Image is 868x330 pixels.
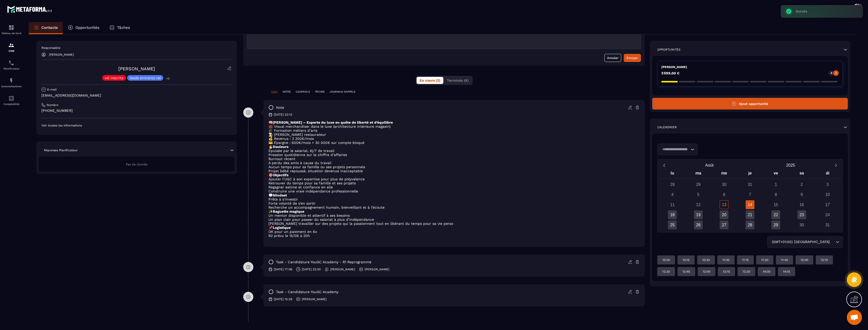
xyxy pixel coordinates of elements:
li: Projet bébé repoussé, situation devenue inacceptable [268,169,640,173]
li: Prête à s’investir [268,197,640,201]
p: 👩‍🍳 [PERSON_NAME] restaurateur [268,133,640,137]
p: Voir toutes les informations [41,123,232,127]
p: 💳 Épargne : 600€/mois + 30 000€ sur compte bloqué [268,141,640,145]
p: 💬 [268,193,640,197]
div: 1 [771,180,780,189]
strong: Logistique [273,226,291,230]
div: 28 [746,221,754,229]
p: 14:00 [763,270,770,274]
div: Calendar days [660,180,840,229]
p: Tableau de bord [1,32,21,35]
div: 8 [771,190,780,199]
p: 💼 Visual merchandiser dans le luxe (architecture intérieure magasin) [268,124,640,128]
p: 11:30 [761,258,768,262]
p: 10:00 [662,258,670,262]
p: ✨ [268,209,640,213]
p: 10:30 [702,258,710,262]
img: accountant [8,95,14,101]
li: Retrouver du temps pour sa famille et ses projets [268,181,640,185]
p: [PERSON_NAME] [330,267,355,271]
div: sa [789,170,815,179]
span: En cours (3) [420,78,440,82]
strong: Objectifs [273,173,288,177]
p: 📌 [268,226,640,230]
div: 12 [694,200,703,209]
p: 💰 Revenus : 3 200€/mois [268,137,640,141]
p: COURRIELS [296,90,310,94]
p: 🔥 [268,145,640,149]
div: 25 [668,221,677,229]
div: Calendar wrapper [660,170,840,229]
input: Search for option [831,239,834,245]
p: [PERSON_NAME] [365,267,389,271]
button: Previous month [660,162,669,169]
div: 29 [694,180,703,189]
div: Envoyer [627,55,638,60]
div: je [737,170,763,179]
div: 29 [771,221,780,229]
p: 12:30 [662,270,670,274]
p: Opportunités [75,25,99,30]
div: 3 [823,180,832,189]
div: 30 [720,180,728,189]
button: Annuler [604,54,621,62]
div: 4 [668,190,677,199]
p: 12:45 [683,270,690,274]
p: Automatisations [1,85,21,88]
p: Tâches [117,25,130,30]
p: Opportunités [657,48,681,52]
a: Opportunités [63,22,104,34]
li: Un plan clair pour passer du salariat à plus d’indépendance [268,217,640,222]
p: [PERSON_NAME] [661,65,839,69]
span: Terminés (4) [447,78,469,82]
p: leads entrants vsl [130,76,161,80]
div: ve [763,170,789,179]
div: 18 [668,210,677,219]
div: 7 [746,190,754,199]
p: NOTES [283,90,291,94]
a: accountantaccountantComptabilité [1,92,21,109]
div: 14 [746,200,754,209]
li: Aucun temps pour sa famille ou ses projets personnels [268,165,640,169]
p: 13:30 [743,270,750,274]
button: Terminés (4) [444,77,472,84]
li: A perdu des amis à cause du travail [268,161,640,165]
p: 11:00 [722,258,729,262]
p: +3 [165,76,171,81]
a: formationformationCRM [1,38,21,56]
p: 11:15 [742,258,749,262]
div: me [711,170,737,179]
li: Burnout récent [268,157,640,161]
div: 17 [823,200,832,209]
p: TÂCHES [315,90,324,94]
div: 6 [720,190,728,199]
div: 21 [746,210,754,219]
strong: [PERSON_NAME] – Experte du luxe en quête de liberté et d’équilibre [273,120,393,124]
li: Ajouter l’UGC à son expertise pour plus de polyvalence [268,177,640,181]
div: di [815,170,840,179]
p: Calendrier [657,125,677,129]
p: 13:15 [723,270,730,274]
li: R2 prévu le 15/08 à 20h [268,234,640,238]
p: Contacts [41,25,58,30]
strong: Baguette magique [273,209,304,213]
p: [PERSON_NAME] [49,53,74,56]
p: 2 599,00 € [661,71,680,75]
p: 14:15 [783,270,790,274]
strong: Douleurs [273,145,288,149]
p: task - Candidature YouGC Academy - R1 Reprogrammé [276,260,371,265]
strong: Mindset [273,193,287,197]
div: 31 [746,180,754,189]
button: En cours (3) [417,77,443,84]
div: 16 [797,200,806,209]
div: 23 [797,210,806,219]
a: Tâches [104,22,135,34]
div: 11 [668,200,677,209]
div: 22 [771,210,780,219]
li: Regagner estime et confiance en elle [268,185,640,189]
button: Open years overlay [750,161,831,170]
div: 28 [668,180,677,189]
a: Contacts [29,22,63,34]
p: CRM [1,50,21,52]
p: task - Candidature YouGC Academy [276,290,338,294]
